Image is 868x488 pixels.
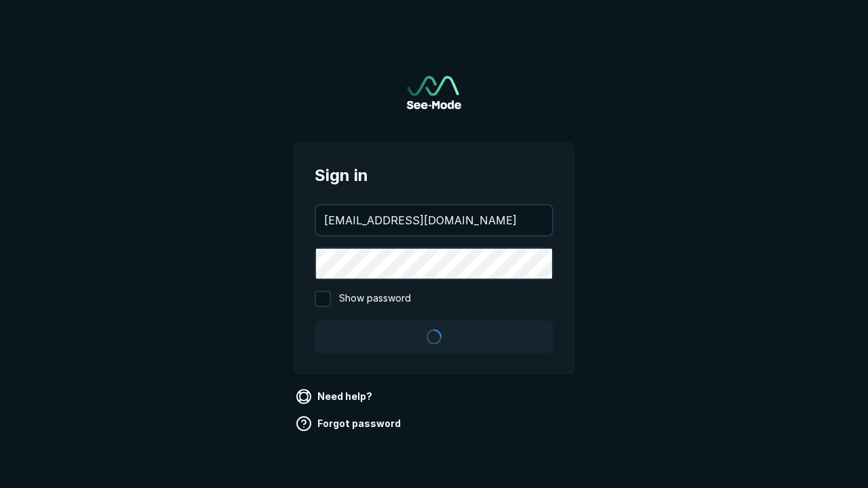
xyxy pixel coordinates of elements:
a: Go to sign in [407,76,461,109]
span: Sign in [315,163,553,188]
input: your@email.com [316,205,552,235]
span: Show password [339,291,411,307]
a: Forgot password [293,413,406,434]
img: See-Mode Logo [407,76,461,109]
a: Need help? [293,386,378,407]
